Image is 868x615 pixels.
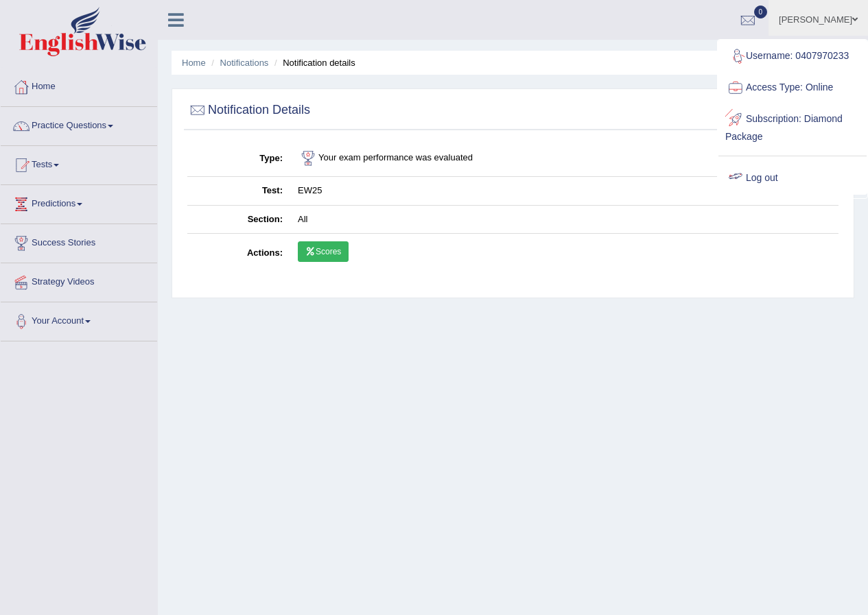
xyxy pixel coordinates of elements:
[187,234,290,274] th: Actions
[718,72,867,104] a: Access Type: Online
[298,241,349,262] a: Scores
[182,58,206,68] a: Home
[1,107,157,141] a: Practice Questions
[271,56,355,69] li: Notification details
[718,104,867,149] a: Subscription: Diamond Package
[1,263,157,298] a: Strategy Videos
[290,205,838,234] td: All
[718,40,867,72] a: Username: 0407970233
[1,224,157,258] a: Success Stories
[187,205,290,234] th: Section
[1,68,157,102] a: Home
[754,5,768,19] span: 0
[1,146,157,180] a: Tests
[290,141,838,177] td: Your exam performance was evaluated
[290,177,838,206] td: EW25
[187,100,310,121] h2: Notification Details
[718,162,867,194] a: Log out
[1,302,157,337] a: Your Account
[187,177,290,206] th: Test
[220,58,269,68] a: Notifications
[1,185,157,219] a: Predictions
[187,141,290,177] th: Type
